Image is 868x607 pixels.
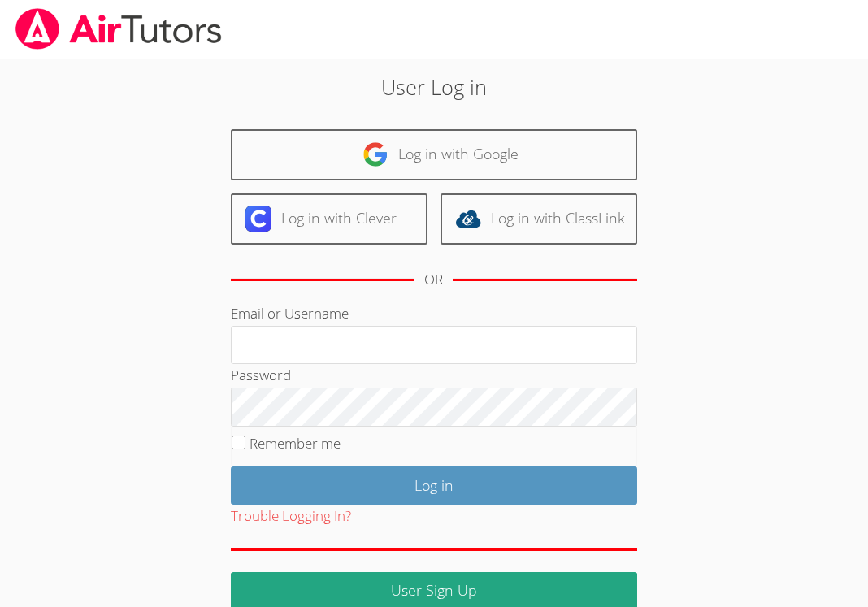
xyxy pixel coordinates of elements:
[231,505,351,528] button: Trouble Logging In?
[231,129,637,180] a: Log in with Google
[231,193,427,245] a: Log in with Clever
[122,72,747,102] h2: User Log in
[424,268,443,292] div: OR
[231,304,349,323] label: Email or Username
[231,466,637,505] input: Log in
[455,206,481,232] img: classlink-logo-d6bb404cc1216ec64c9a2012d9dc4662098be43eaf13dc465df04b49fa7ab582.svg
[362,141,388,167] img: google-logo-50288ca7cdecda66e5e0955fdab243c47b7ad437acaf1139b6f446037453330a.svg
[250,434,341,453] label: Remember me
[14,8,224,50] img: airtutors_banner-c4298cdbf04f3fff15de1276eac7730deb9818008684d7c2e4769d2f7ddbe033.png
[441,193,637,245] a: Log in with ClassLink
[245,206,271,232] img: clever-logo-6eab21bc6e7a338710f1a6ff85c0baf02591cd810cc4098c63d3a4b26e2feb20.svg
[231,366,291,384] label: Password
